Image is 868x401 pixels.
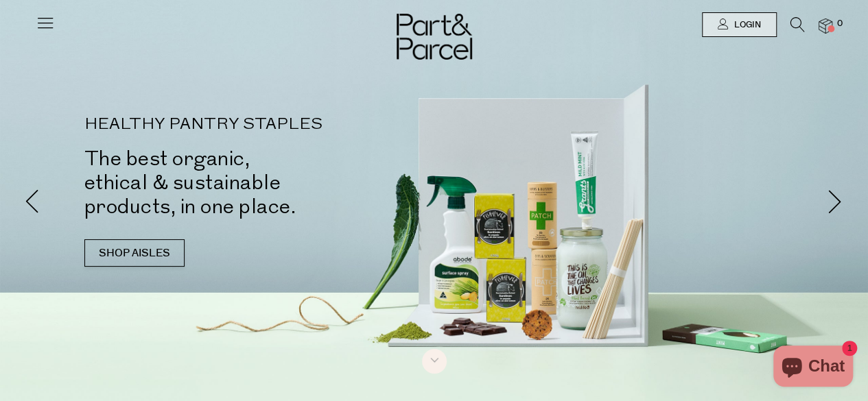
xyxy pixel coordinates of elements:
[397,14,472,60] img: Part&Parcel
[834,18,846,30] span: 0
[819,19,832,33] a: 0
[769,345,857,390] inbox-online-store-chat: Shopify online store chat
[84,239,185,267] a: SHOP AISLES
[731,19,761,31] span: Login
[702,12,777,37] a: Login
[84,147,455,219] h2: The best organic, ethical & sustainable products, in one place.
[84,117,455,133] p: HEALTHY PANTRY STAPLES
